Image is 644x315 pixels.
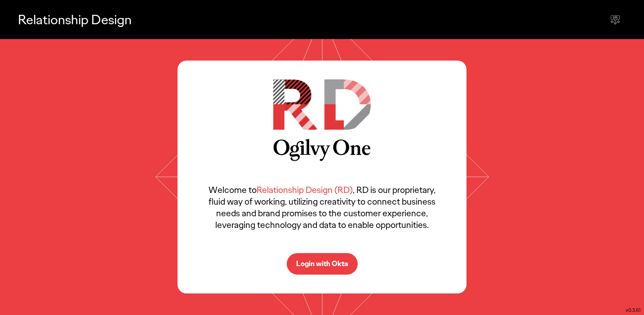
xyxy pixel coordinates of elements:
[204,184,440,231] p: Welcome to , RD is our proprietary, fluid way of working, utilizing creativity to connect busines...
[287,253,358,275] button: Login with Okta
[296,260,348,267] p: Login with Okta
[18,10,132,29] p: Relationship Design
[257,184,353,196] span: Relationship Design (RD)
[604,9,626,31] div: Send feedback
[273,79,371,130] img: RD Logo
